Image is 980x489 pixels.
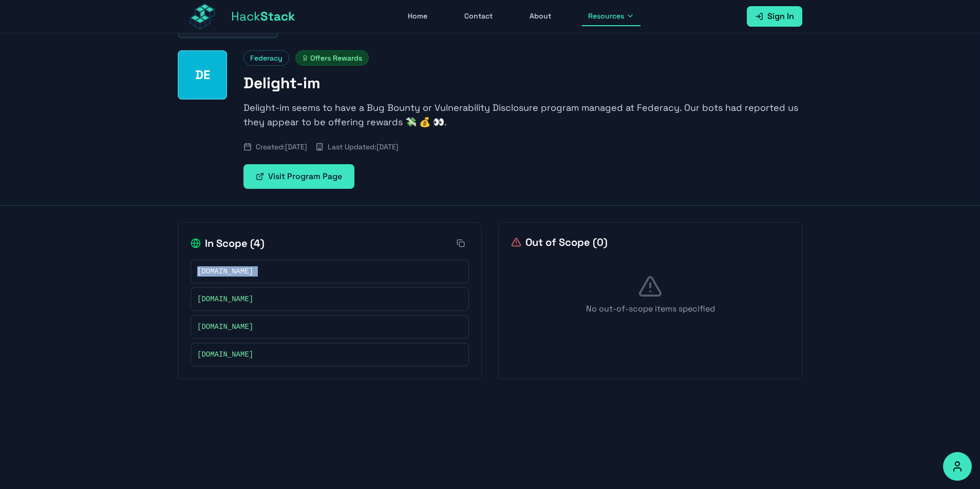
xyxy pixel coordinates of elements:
[458,7,499,26] a: Contact
[243,164,354,189] a: Visit Program Page
[197,266,253,277] span: [DOMAIN_NAME]
[511,303,789,315] p: No out-of-scope items specified
[197,294,253,304] span: [DOMAIN_NAME]
[191,236,265,250] h2: In Scope ( 4 )
[588,11,624,21] span: Resources
[197,322,253,332] span: [DOMAIN_NAME]
[582,7,640,26] button: Resources
[260,8,295,24] span: Stack
[402,7,434,26] a: Home
[328,142,399,152] span: Last Updated: [DATE]
[243,50,289,66] span: Federacy
[511,235,608,249] h2: Out of Scope ( 0 )
[243,74,802,92] h1: Delight-im
[747,6,802,27] a: Sign In
[256,142,307,152] span: Created: [DATE]
[943,452,972,481] button: Accessibility Options
[523,7,557,26] a: About
[453,235,469,251] button: Copy all in-scope items
[243,101,802,129] p: Delight-im seems to have a Bug Bounty or Vulnerability Disclosure program managed at Federacy. Ou...
[197,349,253,360] span: [DOMAIN_NAME]
[178,50,227,100] div: Delight-im
[295,50,369,66] span: Offers Rewards
[231,8,295,25] span: Hack
[767,10,794,23] span: Sign In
